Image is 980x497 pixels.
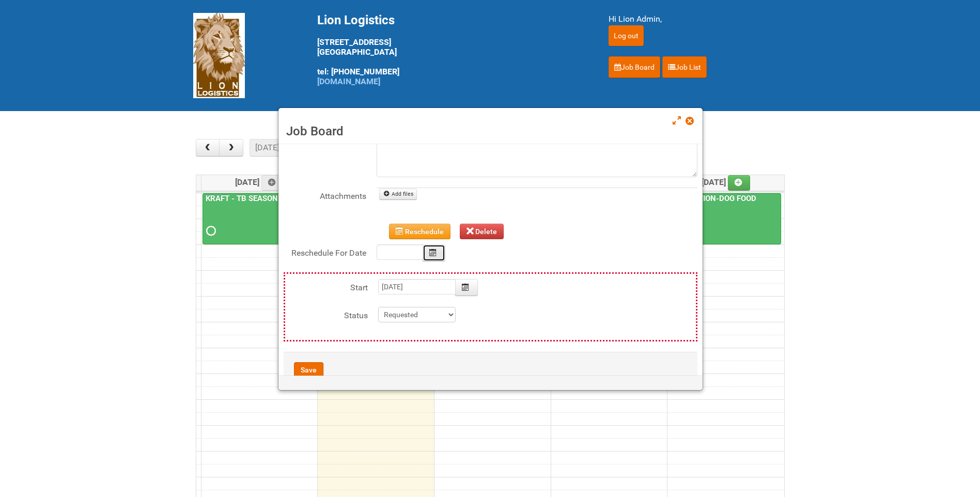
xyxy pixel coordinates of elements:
input: Log out [609,25,644,46]
a: RELEVATION-DOG FOOD [670,194,758,203]
img: Lion Logistics [193,13,245,98]
div: Hi Lion Admin, [609,13,787,25]
a: KRAFT - TB SEASON SHAKERS [203,193,315,245]
div: [STREET_ADDRESS] [GEOGRAPHIC_DATA] tel: [PHONE_NUMBER] [317,13,583,86]
button: Reschedule [389,224,450,239]
a: Job List [662,56,707,78]
a: Lion Logistics [193,50,245,60]
label: Reschedule For Date [284,244,366,259]
a: Add an event [261,175,284,191]
a: Add an event [728,175,751,191]
span: [DATE] [235,177,284,187]
a: Job Board [609,56,660,78]
a: RELEVATION-DOG FOOD [668,193,781,245]
a: KRAFT - TB SEASON SHAKERS [204,194,316,203]
a: [DOMAIN_NAME] [317,76,380,86]
h3: Job Board [286,123,695,139]
span: Requested [206,227,213,235]
span: [DATE] [702,177,751,187]
span: Lion Logistics [317,13,395,27]
a: Add files [379,189,417,200]
button: Delete [460,224,504,239]
label: Status [285,307,368,322]
label: Attachments [284,188,366,203]
button: Calendar [423,244,445,261]
button: Calendar [455,279,478,296]
label: Start [285,279,368,294]
button: Save [294,362,323,378]
button: [DATE] [250,139,285,157]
